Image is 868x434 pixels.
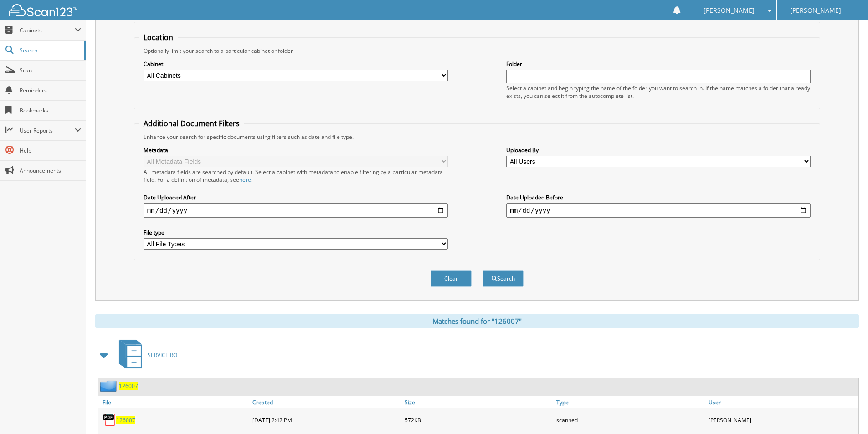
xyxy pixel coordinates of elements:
span: Reminders [20,87,81,94]
a: Type [554,396,706,408]
span: [PERSON_NAME] [704,8,755,13]
label: Date Uploaded Before [506,194,811,201]
div: [DATE] 2:42 PM [250,411,402,429]
img: scan123-logo-white.svg [9,4,77,16]
div: All metadata fields are searched by default. Select a cabinet with metadata to enable filtering b... [144,168,448,184]
a: User [706,396,858,408]
div: scanned [554,411,706,429]
button: Search [483,270,524,287]
div: 572KB [402,411,555,429]
div: Select a cabinet and begin typing the name of the folder you want to search in. If the name match... [506,84,811,100]
legend: Location [139,32,178,42]
img: folder2.png [100,380,119,392]
span: Cabinets [20,26,75,34]
input: end [506,203,811,218]
a: File [98,396,250,408]
span: Scan [20,66,81,74]
span: [PERSON_NAME] [790,8,841,13]
legend: Additional Document Filters [139,118,244,128]
label: File type [144,229,448,236]
button: Clear [431,270,472,287]
a: 126007 [116,416,135,424]
div: Enhance your search for specific documents using filters such as date and file type. [139,133,815,141]
span: Help [20,147,81,154]
a: here [239,176,251,184]
span: SERVICE RO [148,351,177,359]
a: SERVICE RO [113,337,177,373]
input: start [144,203,448,218]
label: Date Uploaded After [144,194,448,201]
span: Announcements [20,167,81,174]
label: Metadata [144,146,448,154]
label: Uploaded By [506,146,811,154]
span: User Reports [20,127,75,134]
label: Cabinet [144,60,448,68]
iframe: Chat Widget [822,390,868,434]
a: 126007 [119,382,138,390]
div: Matches found for "126007" [95,314,859,328]
div: [PERSON_NAME] [706,411,858,429]
a: Size [402,396,555,408]
a: Created [250,396,402,408]
span: Bookmarks [20,107,81,114]
div: Optionally limit your search to a particular cabinet or folder [139,47,815,55]
label: Folder [506,60,811,68]
span: Search [20,46,80,54]
img: PDF.png [103,413,116,427]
